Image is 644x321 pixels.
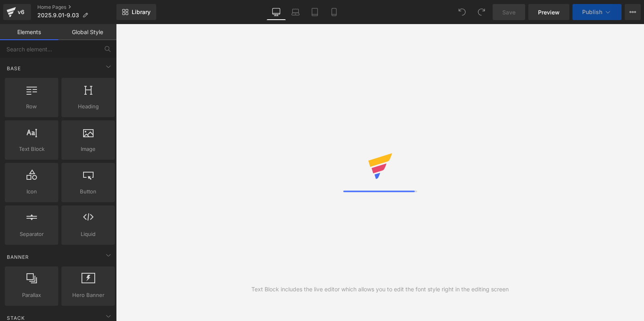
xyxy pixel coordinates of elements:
button: Undo [454,4,470,20]
span: Row [7,102,56,111]
span: Heading [64,102,112,111]
span: Publish [582,9,602,15]
span: Hero Banner [64,291,112,299]
a: Laptop [286,4,305,20]
span: Button [64,187,112,196]
a: Tablet [305,4,324,20]
a: Global Style [58,24,116,40]
div: v6 [16,7,26,17]
span: Liquid [64,230,112,238]
span: Separator [7,230,56,238]
span: Image [64,145,112,153]
button: Publish [573,4,622,20]
span: Preview [538,8,560,16]
a: New Library [116,4,156,20]
span: Icon [7,187,56,196]
button: Redo [473,4,489,20]
a: Desktop [267,4,286,20]
span: Save [502,8,516,16]
span: Banner [6,253,30,261]
span: 2025.9.01-9.03 [37,12,79,18]
span: Base [6,65,22,72]
span: Text Block [7,145,56,153]
button: More [625,4,641,20]
div: Text Block includes the live editor which allows you to edit the font style right in the editing ... [251,285,509,294]
span: Parallax [7,291,56,299]
a: Mobile [324,4,344,20]
a: v6 [3,4,31,20]
a: Home Pages [37,4,116,10]
a: Preview [528,4,569,20]
span: Library [132,8,151,16]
